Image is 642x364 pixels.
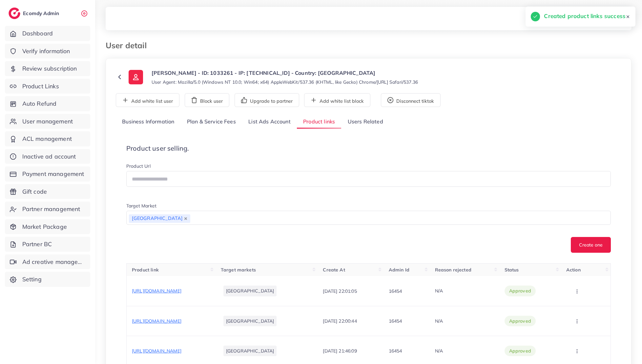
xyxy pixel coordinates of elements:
[132,348,181,354] span: [URL][DOMAIN_NAME]
[435,267,471,273] span: Reason rejected
[297,115,341,129] a: Product links
[22,152,76,161] span: Inactive ad account
[22,29,53,38] span: Dashboard
[22,223,67,231] span: Market Package
[435,348,443,354] span: N/A
[132,318,181,324] span: [URL][DOMAIN_NAME]
[509,348,531,354] span: approved
[5,272,90,287] a: Setting
[505,267,519,273] span: Status
[5,79,90,94] a: Product Links
[22,187,47,196] span: Gift code
[323,317,357,325] p: [DATE] 22:00:44
[571,237,611,253] button: Create one
[341,115,389,129] a: Users Related
[5,96,90,111] a: Auto Refund
[22,275,42,284] span: Setting
[23,10,61,16] h2: Ecomdy Admin
[22,64,77,73] span: Review subscription
[22,135,72,143] span: ACL management
[389,317,402,325] p: 16454
[191,213,602,224] input: Search for option
[544,12,626,20] h5: Created product links success
[126,144,611,152] h4: Product user selling.
[5,202,90,217] a: Partner management
[5,184,90,199] a: Gift code
[5,61,90,76] a: Review subscription
[435,318,443,324] span: N/A
[223,286,277,296] li: [GEOGRAPHIC_DATA]
[126,203,156,209] label: Target Market
[5,254,90,269] a: Ad creative management
[152,69,418,77] p: [PERSON_NAME] - ID: 1033261 - IP: [TECHNICAL_ID] - Country: [GEOGRAPHIC_DATA]
[132,267,159,273] span: Product link
[9,8,61,19] a: logoEcomdy Admin
[152,79,418,85] small: User Agent: Mozilla/5.0 (Windows NT 10.0; Win64; x64) AppleWebKit/537.36 (KHTML, like Gecko) Chro...
[129,70,143,84] img: ic-user-info.36bf1079.svg
[5,44,90,59] a: Verify information
[566,267,581,273] span: Action
[5,26,90,41] a: Dashboard
[185,93,229,107] button: Block user
[22,258,85,266] span: Ad creative management
[235,93,299,107] button: Upgrade to partner
[323,267,345,273] span: Create At
[116,93,179,107] button: Add white list user
[126,163,151,169] label: Product Url
[223,346,277,356] li: [GEOGRAPHIC_DATA]
[184,217,187,220] button: Deselect Pakistan
[129,214,190,223] span: [GEOGRAPHIC_DATA]
[22,117,73,126] span: User management
[5,237,90,252] a: Partner BC
[509,288,531,294] span: approved
[5,131,90,146] a: ACL management
[5,166,90,182] a: Payment management
[22,205,80,213] span: Partner management
[22,170,84,178] span: Payment management
[181,115,242,129] a: Plan & Service Fees
[22,47,70,55] span: Verify information
[132,288,181,294] span: [URL][DOMAIN_NAME]
[304,93,370,107] button: Add white list block
[116,115,181,129] a: Business Information
[389,287,402,295] p: 16454
[223,316,277,326] li: [GEOGRAPHIC_DATA]
[242,115,297,129] a: List Ads Account
[106,41,152,50] h3: User detail
[5,114,90,129] a: User management
[323,347,357,355] p: [DATE] 21:46:09
[435,288,443,294] span: N/A
[5,149,90,164] a: Inactive ad account
[221,267,256,273] span: Target markets
[381,93,441,107] button: Disconnect tiktok
[389,347,402,355] p: 16454
[22,240,52,248] span: Partner BC
[509,318,531,324] span: approved
[22,99,57,108] span: Auto Refund
[389,267,409,273] span: Admin Id
[126,211,611,225] div: Search for option
[9,8,20,19] img: logo
[5,219,90,234] a: Market Package
[22,82,59,91] span: Product Links
[323,287,357,295] p: [DATE] 22:01:05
